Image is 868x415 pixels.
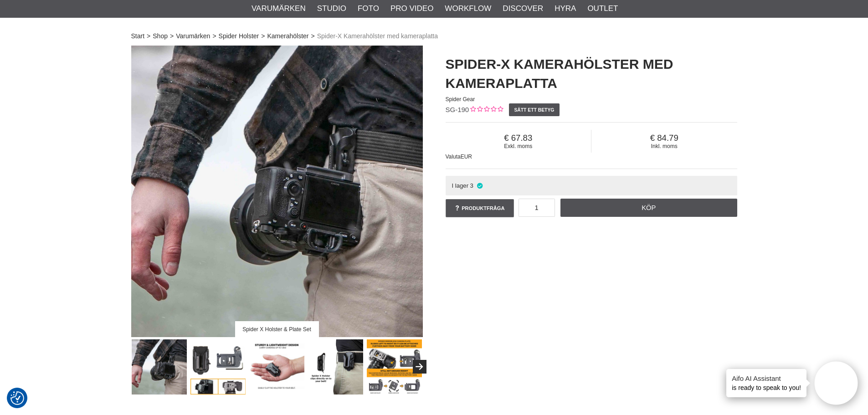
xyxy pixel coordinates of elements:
a: Start [131,31,145,41]
img: Revisit consent button [10,391,24,405]
span: Spider Gear [446,96,475,102]
a: Discover [503,3,543,15]
a: Varumärken [252,3,306,15]
a: Studio [317,3,346,15]
a: Workflow [445,3,491,15]
a: Produktfråga [446,199,514,217]
img: Sliding plate design [367,339,422,395]
span: 67.83 [446,133,591,143]
span: Spider-X Kamerahölster med kameraplatta [317,31,438,41]
a: Hyra [555,3,576,15]
span: > [311,31,315,41]
a: Köp [560,199,737,217]
a: Varumärken [176,31,210,41]
a: Spider Holster [219,31,259,41]
div: Kundbetyg: 0 [469,105,503,115]
span: Inkl. moms [591,143,737,149]
img: Self-locking design [249,339,304,395]
span: > [147,31,150,41]
a: Foto [358,3,379,15]
span: Valuta [446,154,461,160]
h1: Spider-X Kamerahölster med kameraplatta [446,55,737,93]
img: Ready for action with the Spider X Holster [308,339,363,395]
div: is ready to speak to you! [726,369,806,397]
button: Next [413,360,426,374]
span: > [261,31,265,41]
span: 3 [470,182,473,189]
span: > [212,31,216,41]
img: Optimized for Mirrorless cameras [190,339,246,395]
h4: Aifo AI Assistant [732,374,801,383]
a: Kamerahölster [267,31,308,41]
div: Spider X Holster & Plate Set [235,321,318,337]
span: SG-190 [446,106,469,113]
a: Shop [153,31,168,41]
a: Pro Video [390,3,433,15]
i: I lager [476,182,483,189]
img: Spider X Holster & Plate Set [131,46,423,337]
span: EUR [461,154,472,160]
a: Outlet [587,3,618,15]
span: > [170,31,174,41]
span: I lager [452,182,468,189]
span: Exkl. moms [446,143,591,149]
span: 84.79 [591,133,737,143]
img: Spider X Holster & Plate Set [132,339,187,395]
button: Samtyckesinställningar [10,390,24,406]
a: Sätt ett betyg [509,103,560,116]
